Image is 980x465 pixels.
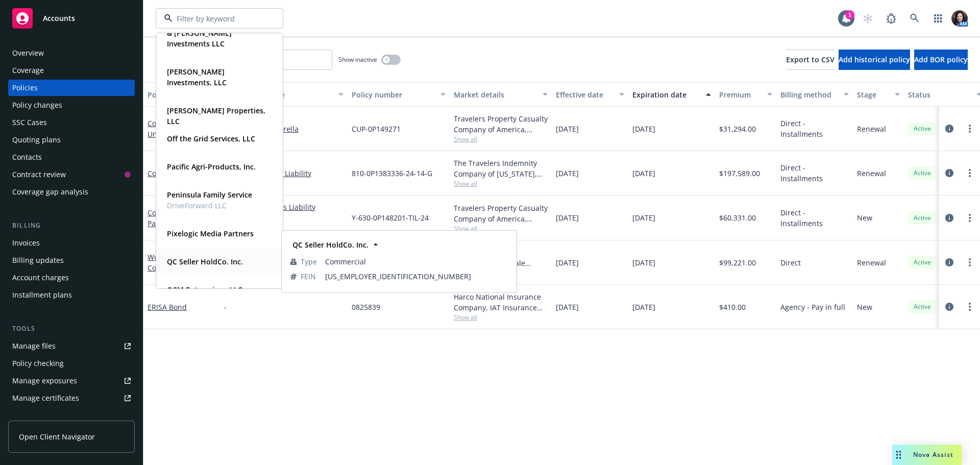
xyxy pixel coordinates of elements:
span: New [857,212,872,223]
span: Direct [780,257,801,268]
div: Policy checking [12,355,64,372]
span: Add BOR policy [914,55,968,64]
a: Contacts [8,149,135,165]
strong: Pacific Agri-Products, Inc. [167,162,256,172]
a: Billing updates [8,252,135,268]
a: more [964,256,976,268]
a: Accounts [8,4,135,33]
div: Tools [8,324,135,334]
div: Harco National Insurance Company, IAT Insurance Group [454,291,548,313]
span: [DATE] [556,257,579,268]
a: Account charges [8,270,135,286]
span: Y-630-0P148201-TIL-24 [352,212,429,223]
span: Active [912,213,933,223]
input: Filter by keyword [173,13,262,24]
strong: [PERSON_NAME] Family Trust & [PERSON_NAME] Investments LLC [167,17,269,48]
strong: [PERSON_NAME] Investments, LLC [167,67,227,87]
span: Renewal [857,124,886,134]
span: [US_EMPLOYER_IDENTIFICATION_NUMBER] [325,271,508,282]
div: 1 [845,10,854,19]
a: Manage certificates [8,390,135,406]
div: Manage exposures [12,373,77,389]
strong: Off the Grid Services, LLC [167,134,255,143]
span: [DATE] [632,124,655,134]
a: SSC Cases [8,114,135,131]
span: Active [912,124,933,133]
span: Direct - Installments [780,207,849,229]
div: Manage files [12,338,56,354]
button: Expiration date [628,82,715,107]
span: $197,589.00 [719,168,760,179]
div: Status [908,89,970,100]
span: 0825839 [352,302,380,312]
span: $410.00 [719,302,746,312]
button: Policy number [348,82,450,107]
span: Accounts [43,14,75,22]
div: Billing method [780,89,838,100]
div: Contract review [12,166,66,183]
a: circleInformation [943,212,955,224]
div: Installment plans [12,287,72,303]
span: - [224,302,227,312]
strong: Peninsula Family Service [167,190,252,200]
a: General Liability [224,212,344,223]
button: Billing method [776,82,853,107]
span: Commercial [325,256,508,267]
span: Nova Assist [913,450,953,459]
button: Nova Assist [892,445,962,465]
span: DriveForward LLC [167,200,252,211]
button: Policy details [143,82,220,107]
div: Invoices [12,235,40,251]
a: circleInformation [943,123,955,135]
span: Show all [454,179,548,188]
a: Policies [8,80,135,96]
a: ERISA Bond [148,302,187,312]
button: Stage [853,82,904,107]
a: Commercial Auto [148,168,206,178]
a: Commercial Package [148,208,188,228]
span: [DATE] [632,212,655,223]
span: Type [301,256,317,267]
button: Export to CSV [786,50,835,70]
span: Direct - Installments [780,162,849,184]
span: $60,331.00 [719,212,756,223]
span: Show all [454,224,548,233]
strong: QC Seller HoldCo. Inc. [167,257,243,266]
span: $99,221.00 [719,257,756,268]
a: Coverage [8,62,135,79]
a: more [964,167,976,179]
span: Show all [454,313,548,322]
a: circleInformation [943,167,955,179]
button: Add historical policy [839,50,910,70]
button: Lines of coverage [220,82,348,107]
a: more [964,212,976,224]
a: Overview [8,45,135,61]
div: Contacts [12,149,42,165]
span: [DATE] [632,302,655,312]
a: Installment plans [8,287,135,303]
div: Account charges [12,270,69,286]
a: Commercial Umbrella [224,124,344,134]
div: Manage claims [12,407,64,424]
div: Market details [454,89,536,100]
span: Direct - Installments [780,118,849,139]
a: Employee Benefits Liability [224,202,344,212]
div: Coverage gap analysis [12,184,88,200]
a: Manage exposures [8,373,135,389]
span: New [857,302,872,312]
button: Effective date [552,82,628,107]
span: Open Client Navigator [19,431,95,442]
div: SSC Cases [12,114,47,131]
span: Export to CSV [786,55,835,64]
a: Switch app [928,8,948,29]
span: 810-0P1383336-24-14-G [352,168,432,179]
span: [DATE] [556,124,579,134]
strong: QCM Enterprises, LLC [167,285,242,295]
div: Premium [719,89,761,100]
div: Effective date [556,89,613,100]
a: Search [904,8,925,29]
div: Policies [12,80,38,96]
span: Renewal [857,168,886,179]
div: Stage [857,89,889,100]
